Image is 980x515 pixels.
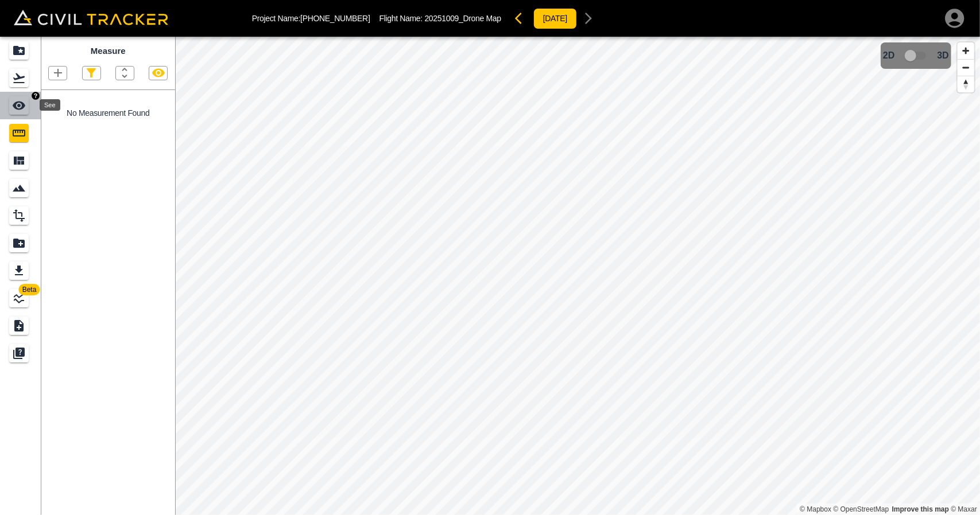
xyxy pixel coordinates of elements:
[958,59,974,76] button: Zoom out
[379,14,501,23] p: Flight Name:
[900,45,933,67] span: 3D model not uploaded yet
[951,505,977,513] a: Maxar
[834,505,889,513] a: OpenStreetMap
[14,10,168,26] img: Civil Tracker
[958,42,974,59] button: Zoom in
[40,99,60,111] div: See
[800,505,831,513] a: Mapbox
[892,505,949,513] a: Map feedback
[883,50,894,61] span: 2D
[533,8,577,29] button: [DATE]
[425,14,501,23] span: 20251009_Drone Map
[252,14,370,23] p: Project Name: [PHONE_NUMBER]
[958,76,974,92] button: Reset bearing to north
[938,50,949,61] span: 3D
[175,37,980,515] canvas: Map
